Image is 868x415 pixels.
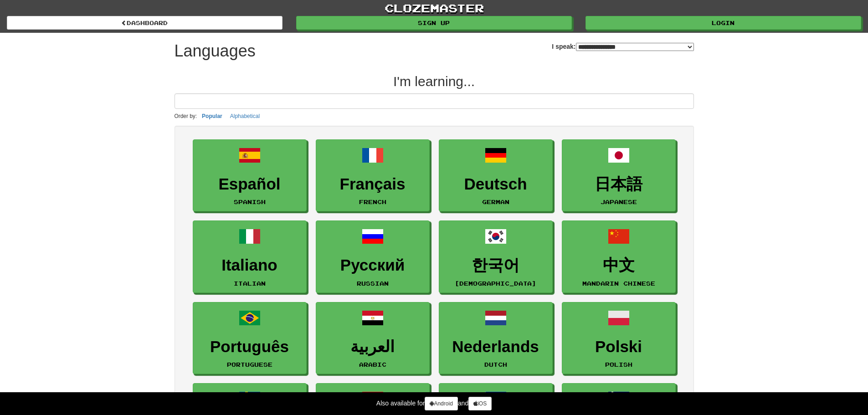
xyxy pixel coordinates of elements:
a: iOS [468,397,492,410]
h3: 中文 [567,256,671,274]
label: I speak: [552,42,693,51]
h3: Deutsch [444,175,548,193]
a: PolskiPolish [562,302,676,374]
a: dashboard [7,16,282,30]
h3: Polski [567,338,671,356]
small: Portuguese [227,361,272,368]
small: Japanese [601,199,637,205]
a: 日本語Japanese [562,139,676,212]
a: EspañolSpanish [193,139,307,212]
a: 中文Mandarin Chinese [562,220,676,293]
a: FrançaisFrench [316,139,430,212]
h3: Español [198,175,302,193]
a: Login [586,16,861,30]
a: Sign up [296,16,572,30]
small: Order by: [175,113,197,119]
small: Italian [234,280,266,287]
a: NederlandsDutch [439,302,553,374]
small: Spanish [234,199,266,205]
small: Russian [357,280,389,287]
a: 한국어[DEMOGRAPHIC_DATA] [439,220,553,293]
small: Polish [605,361,632,368]
h3: 한국어 [444,256,548,274]
h3: Português [198,338,302,356]
a: العربيةArabic [316,302,430,374]
button: Popular [199,111,225,121]
h3: Italiano [198,256,302,274]
a: ItalianoItalian [193,220,307,293]
small: German [482,199,509,205]
select: I speak: [576,43,694,51]
h3: Русский [321,256,425,274]
a: DeutschGerman [439,139,553,212]
h3: العربية [321,338,425,356]
a: Android [425,397,457,410]
small: Arabic [359,361,386,368]
small: [DEMOGRAPHIC_DATA] [455,280,536,287]
h2: I'm learning... [175,74,694,89]
a: PortuguêsPortuguese [193,302,307,374]
h1: Languages [175,42,256,60]
a: РусскийRussian [316,220,430,293]
button: Alphabetical [227,111,262,121]
h3: Nederlands [444,338,548,356]
h3: Français [321,175,425,193]
small: Mandarin Chinese [582,280,655,287]
small: Dutch [484,361,507,368]
h3: 日本語 [567,175,671,193]
small: French [359,199,386,205]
